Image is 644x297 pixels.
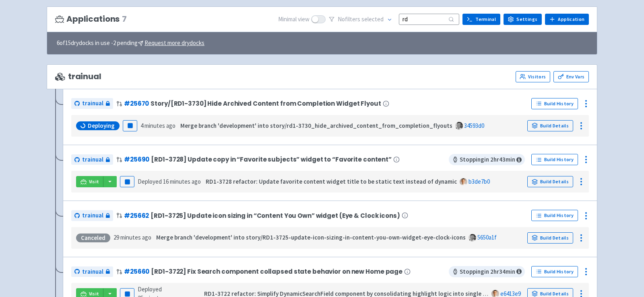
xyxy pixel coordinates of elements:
span: [RD1-3725] Update icon sizing in “Content You Own” widget (Eye & Clock icons) [151,212,400,219]
span: [RD1-3728] Update copy in “Favorite subjects” widget to “Favorite content” [151,156,392,163]
span: trainual [55,72,101,81]
a: Build Details [527,176,573,187]
a: 34593d0 [464,122,484,129]
a: Build Details [527,120,573,131]
a: #25660 [124,267,149,276]
input: Search... [399,14,459,25]
button: Pause [123,120,137,131]
a: trainual [71,266,113,277]
a: Application [545,14,589,25]
span: trainual [82,99,103,108]
span: [RD1-3722] Fix Search component collapsed state behavior on new Home page [151,268,402,275]
a: Build Details [527,232,573,244]
a: trainual [71,210,113,221]
a: Build History [531,98,578,109]
span: 7 [122,14,127,24]
a: b3de7b0 [469,178,490,185]
span: 6 of 15 drydocks in use - 2 pending [57,39,204,48]
span: No filter s [338,15,384,24]
a: Visit [76,176,103,187]
span: trainual [82,267,103,277]
a: Visitors [516,71,550,82]
a: trainual [71,154,113,165]
span: Stopping in 2 hr 34 min [449,266,525,277]
strong: Merge branch 'development' into story/RD1-3725-update-icon-sizing-in-content-you-own-widget-eye-c... [156,234,466,241]
a: 5650a1f [477,234,497,241]
strong: Merge branch 'development' into story/rd1-3730_hide_archived_content_from_completion_flyouts [180,122,452,129]
span: Deployed [138,178,201,185]
h3: Applications [55,14,127,24]
span: trainual [82,211,103,220]
a: #25670 [124,99,149,108]
a: Build History [531,266,578,277]
a: Terminal [462,14,500,25]
time: 29 minutes ago [114,234,151,241]
span: Visit [89,178,99,185]
span: trainual [82,155,103,164]
a: trainual [71,98,113,109]
span: Stopping in 2 hr 43 min [449,154,525,165]
span: Minimal view [278,15,310,24]
a: Env Vars [553,71,589,82]
a: Build History [531,154,578,165]
a: Settings [504,14,542,25]
time: 4 minutes ago [140,122,175,129]
span: selected [361,15,384,23]
button: Pause [120,176,134,187]
div: Canceled [76,234,110,242]
a: #25662 [124,211,149,220]
a: #25690 [124,155,149,164]
span: Story/[RD1-3730] Hide Archived Content from Completion Widget Flyout [151,100,381,107]
time: 16 minutes ago [163,178,201,185]
a: Build History [531,210,578,221]
span: Deploying [88,122,115,130]
u: Request more drydocks [144,39,204,47]
strong: RD1-3728 refactor: Update favorite content widget title to be static text instead of dynamic [206,178,457,185]
span: Visit [89,291,99,297]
